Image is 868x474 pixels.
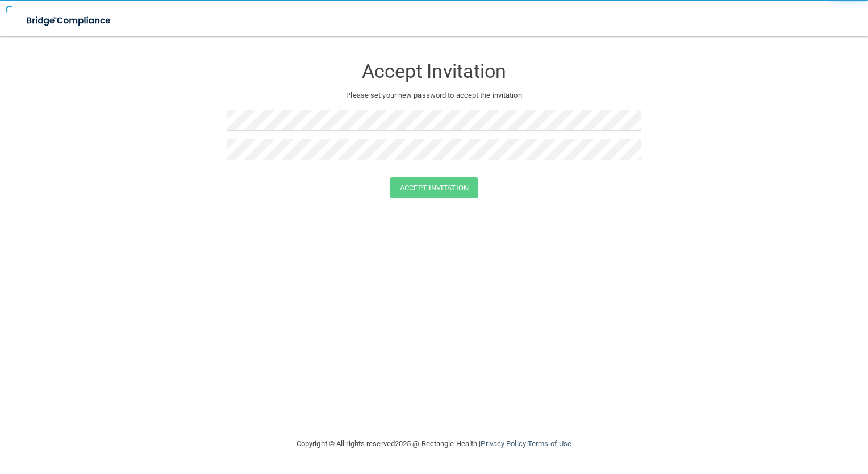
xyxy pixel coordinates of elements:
[227,61,641,82] h3: Accept Invitation
[235,89,633,102] p: Please set your new password to accept the invitation
[227,426,641,462] div: Copyright © All rights reserved 2025 @ Rectangle Health | |
[17,9,122,32] img: bridge_compliance_login_screen.278c3ca4.svg
[390,177,478,198] button: Accept Invitation
[481,439,525,448] a: Privacy Policy
[528,439,571,448] a: Terms of Use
